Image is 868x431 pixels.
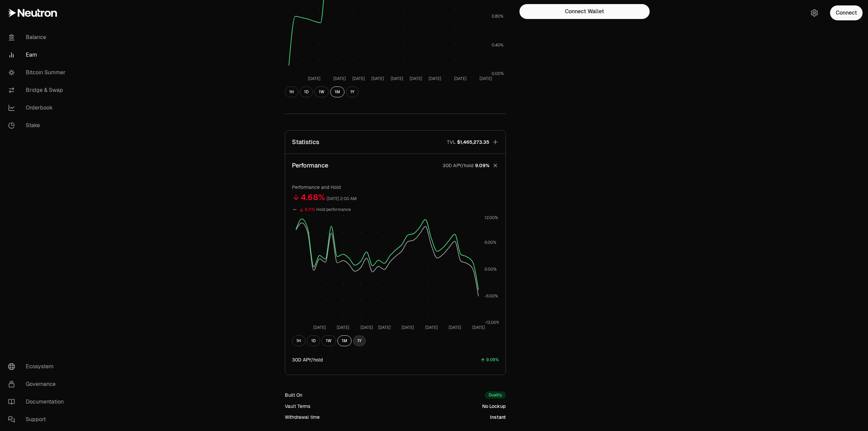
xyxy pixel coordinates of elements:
[492,42,504,48] tspan: 0.40%
[3,46,73,64] a: Earn
[3,81,73,99] a: Bridge & Swap
[3,117,73,134] a: Stake
[410,76,422,81] tspan: [DATE]
[449,325,461,330] tspan: [DATE]
[330,86,344,97] button: 1M
[292,137,319,147] p: Statistics
[485,267,497,272] tspan: 0.00%
[429,76,441,81] tspan: [DATE]
[3,64,73,81] a: Bitcoin Summer
[327,195,357,203] div: [DATE] 2:00 AM
[3,28,73,46] a: Balance
[292,356,323,363] div: 30D APY/hold
[3,411,73,428] a: Support
[485,215,498,220] tspan: 12.00%
[285,177,506,375] div: Performance30D APY/hold9.09%
[378,325,391,330] tspan: [DATE]
[307,335,320,346] button: 1D
[313,325,326,330] tspan: [DATE]
[401,325,414,330] tspan: [DATE]
[425,325,438,330] tspan: [DATE]
[353,335,366,346] button: 1Y
[519,4,650,19] button: Connect Wallet
[3,375,73,393] a: Governance
[3,99,73,117] a: Orderbook
[333,76,346,81] tspan: [DATE]
[485,240,496,245] tspan: 6.00%
[485,293,498,299] tspan: -6.00%
[316,206,351,214] div: Hold performance
[486,356,499,364] div: 9.09%
[479,76,492,81] tspan: [DATE]
[485,391,506,399] div: Duality
[285,414,320,420] div: Withdrawal time
[285,403,310,410] div: Vault Terms
[292,184,499,191] p: Performance and Hold
[346,86,359,97] button: 1Y
[457,139,489,145] span: $1,465,273.35
[442,162,474,169] p: 30D APY/hold
[285,131,506,154] button: StatisticsTVL$1,465,273.35
[482,403,506,410] div: No Lockup
[285,154,506,177] button: Performance30D APY/hold9.09%
[830,5,863,20] button: Connect
[337,335,352,346] button: 1M
[360,325,373,330] tspan: [DATE]
[337,325,349,330] tspan: [DATE]
[285,392,302,398] div: Built On
[308,76,320,81] tspan: [DATE]
[301,192,325,203] div: 4.68%
[285,86,298,97] button: 1H
[292,161,328,170] p: Performance
[300,86,313,97] button: 1D
[490,414,506,420] div: Instant
[454,76,467,81] tspan: [DATE]
[492,14,504,19] tspan: 0.80%
[314,86,329,97] button: 1W
[321,335,336,346] button: 1W
[3,393,73,411] a: Documentation
[391,76,403,81] tspan: [DATE]
[447,139,456,145] p: TVL
[371,76,384,81] tspan: [DATE]
[305,206,315,214] div: 6.11%
[292,335,305,346] button: 1H
[475,162,489,169] span: 9.09%
[352,76,365,81] tspan: [DATE]
[485,320,500,325] tspan: -12.00%
[3,358,73,375] a: Ecosystem
[492,71,504,76] tspan: 0.00%
[472,325,485,330] tspan: [DATE]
